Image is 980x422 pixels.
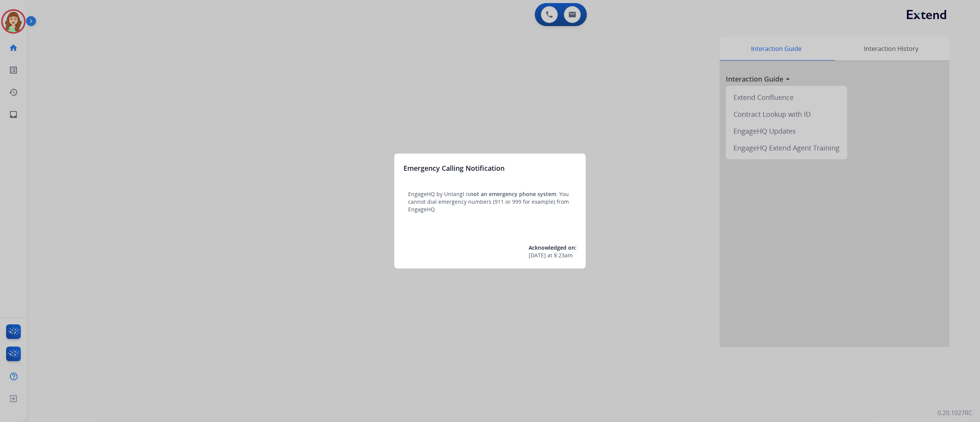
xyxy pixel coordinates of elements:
[554,252,573,259] span: 8:23am
[470,190,556,198] span: not an emergency phone system
[529,252,546,259] span: [DATE]
[529,244,577,251] span: Acknowledged on:
[529,252,577,259] div: at
[408,190,572,213] p: EngageHQ by Untangl is . You cannot dial emergency numbers (911 or 999 for example) from EngageHQ.
[938,408,972,417] p: 0.20.1027RC
[403,163,505,173] h3: Emergency Calling Notification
